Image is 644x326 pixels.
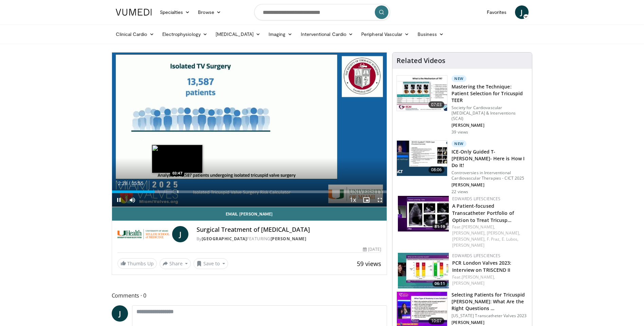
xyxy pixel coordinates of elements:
button: Mute [126,193,139,207]
p: Society for Cardiovascular [MEDICAL_DATA] & Interventions (SCAI) [452,105,528,121]
p: Controversies in Interventional Cardiovascular Therapies - CICT 2025 [452,170,528,181]
span: / [129,181,130,186]
span: 81:19 [433,224,447,230]
a: Edwards Lifesciences [452,196,500,202]
span: 15:55 [131,181,143,186]
span: 59 views [357,260,381,268]
a: J [515,5,529,19]
h4: Related Videos [397,57,445,65]
div: [DATE] [363,246,381,252]
a: [PERSON_NAME] [452,280,484,286]
a: [PERSON_NAME] [271,236,307,242]
p: [PERSON_NAME] [452,182,528,188]
a: Browse [194,5,225,19]
a: 08:06 New ICE-Only Guided T-[PERSON_NAME]- Here is How I Do It! Controversies in Interventional C... [397,140,528,195]
div: Feat. [452,274,527,286]
a: Email [PERSON_NAME] [112,207,387,221]
a: 06:11 [398,253,449,288]
video-js: Video Player [112,53,387,207]
a: Specialties [156,5,194,19]
button: Fullscreen [373,193,387,207]
span: 06:11 [433,281,447,287]
span: Comments 0 [112,291,387,300]
span: 2:28 [118,181,127,186]
h3: Selecting Patients for Tricuspid [PERSON_NAME]: What Are the Right Questions … [452,291,528,312]
h4: Surgical Treatment of [MEDICAL_DATA] [197,226,381,233]
p: 22 views [452,189,468,195]
img: e427e63d-a34d-416a-842f-984c934844ab.150x105_q85_crop-smart_upscale.jpg [397,141,447,176]
img: 47e2ecf0-ee3f-4e66-94ec-36b848c19fd4.150x105_q85_crop-smart_upscale.jpg [397,76,447,111]
button: Save to [194,258,228,269]
p: [PERSON_NAME] [452,320,528,325]
span: 10:07 [428,318,445,324]
a: Imaging [264,27,297,41]
p: New [452,140,466,147]
a: E. Lubos, [502,236,519,242]
a: Edwards Lifesciences [452,253,500,259]
img: VuMedi Logo [116,9,152,16]
button: Playback Rate [346,193,360,207]
a: Thumbs Up [117,258,157,269]
input: Search topics, interventions [254,4,390,20]
div: By FEATURING [197,236,381,242]
button: Pause [112,193,126,207]
a: J [172,226,188,242]
p: New [452,75,466,82]
button: Share [160,258,191,269]
a: Electrophysiology [158,27,211,41]
img: 89c99c6b-51af-422b-9e16-584247a1f9e1.150x105_q85_crop-smart_upscale.jpg [398,196,449,231]
div: Progress Bar [112,190,387,193]
p: 39 views [452,129,468,135]
a: 07:03 New Mastering the Technique: Patient Selection for Tricuspid TEER Society for Cardiovascula... [397,75,528,135]
span: 07:03 [428,101,445,108]
h3: ICE-Only Guided T-[PERSON_NAME]- Here is How I Do It! [452,148,528,169]
a: Clinical Cardio [112,27,158,41]
p: [PERSON_NAME] [452,123,528,128]
a: [MEDICAL_DATA] [211,27,264,41]
a: Peripheral Vascular [357,27,413,41]
a: [PERSON_NAME] [452,242,484,248]
a: Favorites [483,5,511,19]
a: [GEOGRAPHIC_DATA] [202,236,247,242]
button: Enable picture-in-picture mode [360,193,373,207]
h3: Mastering the Technique: Patient Selection for Tricuspid TEER [452,83,528,104]
img: image.jpeg [152,145,203,173]
a: 81:19 [398,196,449,231]
a: PCR London Valves 2023: Interview on TRISCEND II [452,260,511,273]
span: 08:06 [428,166,445,173]
a: A Patient-focused Transcatheter Portfolio of Option to Treat Tricusp… [452,203,514,223]
img: f258d51d-6721-4067-b638-4d2bcb6bde4c.150x105_q85_crop-smart_upscale.jpg [398,253,449,288]
a: [PERSON_NAME], [462,224,495,230]
a: [PERSON_NAME], [452,230,485,236]
a: [PERSON_NAME], [452,236,485,242]
a: Business [413,27,448,41]
p: [US_STATE] Transcatheter Valves 2023 [452,313,528,319]
a: Interventional Cardio [297,27,357,41]
a: F. Praz, [487,236,501,242]
div: Feat. [452,224,527,248]
img: University of Miami [117,226,169,242]
a: [PERSON_NAME], [462,274,495,280]
a: [PERSON_NAME], [487,230,520,236]
a: J [112,305,128,322]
